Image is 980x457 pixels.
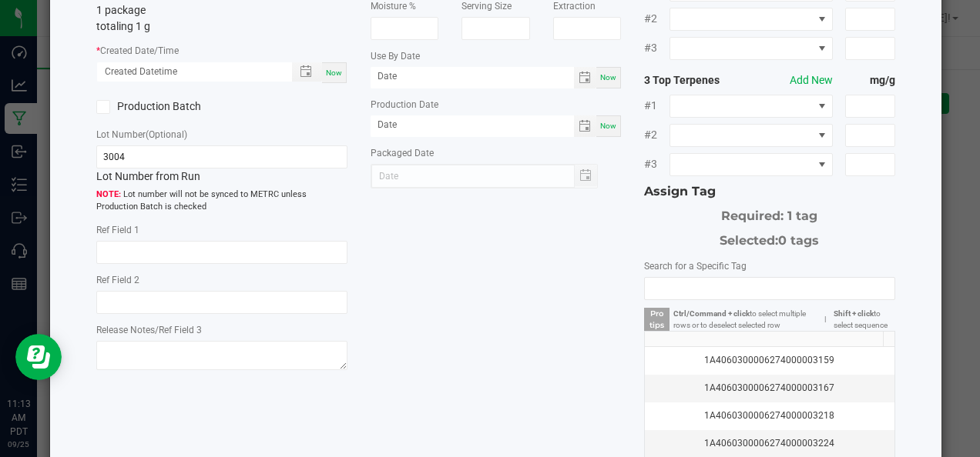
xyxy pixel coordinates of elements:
[644,182,894,201] div: Assign Tag
[146,129,187,140] span: (Optional)
[644,308,670,331] span: Pro tips
[654,436,884,451] div: 1A4060300006274000003224
[673,309,806,329] span: to select multiple rows or to deselect selected row
[96,145,347,185] div: Lot Number from Run
[834,309,874,318] strong: Shift + click
[778,233,819,248] span: 0 tags
[670,124,833,147] span: NO DATA FOUND
[371,115,575,135] input: Date
[645,278,894,299] input: NO DATA FOUND
[100,44,179,58] label: Created Date/Time
[96,98,210,115] label: Production Batch
[644,98,670,114] span: #1
[600,73,616,82] span: Now
[654,409,884,423] div: 1A4060300006274000003218
[600,122,616,130] span: Now
[644,72,744,88] strong: 3 Top Terpenes
[644,201,894,225] div: Required: 1 tag
[15,334,62,380] iframe: Resource center
[817,313,834,325] span: |
[644,259,747,273] label: Search for a Specific Tag
[644,156,670,172] span: #3
[670,153,833,176] span: NO DATA FOUND
[326,68,342,77] span: Now
[96,128,187,142] label: Lot Number
[371,67,575,86] input: Date
[673,309,750,318] strong: Ctrl/Command + click
[845,72,895,88] strong: mg/g
[96,273,139,287] label: Ref Field 2
[644,11,670,27] span: #2
[574,67,596,88] span: Toggle calendar
[670,37,833,60] span: NO DATA FOUND
[96,4,146,16] span: 1 package
[96,223,139,237] label: Ref Field 1
[644,40,670,56] span: #3
[644,127,670,143] span: #2
[654,381,884,395] div: 1A4060300006274000003167
[371,98,438,112] label: Production Date
[670,95,833,118] span: NO DATA FOUND
[96,323,202,337] label: Release Notes/Ref Field 3
[96,188,347,214] span: Lot number will not be synced to METRC unless Production Batch is checked
[834,309,888,329] span: to select sequence
[654,353,884,368] div: 1A4060300006274000003159
[371,49,420,63] label: Use By Date
[574,115,596,137] span: Toggle calendar
[292,62,322,82] span: Toggle popup
[371,146,434,160] label: Packaged Date
[670,8,833,31] span: NO DATA FOUND
[644,225,894,250] div: Selected:
[790,72,833,88] button: Add New
[97,62,275,82] input: Created Datetime
[96,18,347,35] p: totaling 1 g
